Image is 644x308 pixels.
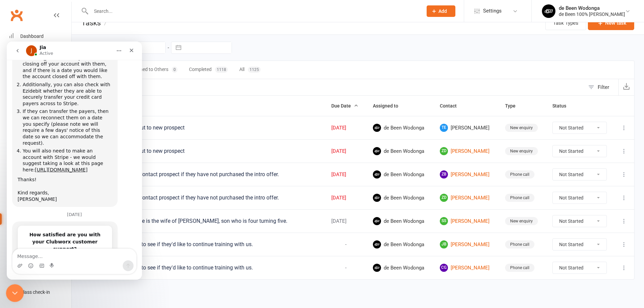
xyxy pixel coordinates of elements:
[440,103,464,109] span: Contact
[103,19,107,27] div: 7
[598,83,609,91] div: Filter
[440,264,493,272] a: CG[PERSON_NAME]
[72,11,107,34] h1: Tasks
[505,240,534,248] div: Phone call
[373,264,381,272] img: de Been Wodonga
[373,103,406,109] span: Assigned to
[331,242,360,247] div: -
[331,195,360,201] div: [DATE]
[6,207,129,219] textarea: Message…
[438,8,447,14] span: Add
[505,103,523,109] span: Type
[7,42,142,280] iframe: Intercom live chat
[331,102,358,110] button: Due Date
[440,217,448,225] span: SS
[331,265,360,271] div: -
[248,67,261,73] div: 1125
[505,264,534,272] div: Phone call
[43,221,48,227] button: Start recording
[505,102,523,110] button: Type
[440,194,448,202] span: ZD
[440,124,493,132] span: [PERSON_NAME]
[505,124,538,132] div: New enquiry
[373,194,381,202] img: de Been Wodonga
[440,264,448,272] span: CG
[505,194,534,202] div: Phone call
[18,190,98,211] h2: How satisfied are you with your Clubworx customer support?
[21,221,27,227] button: Emoji picker
[373,147,428,155] span: de Been Wodonga
[189,61,228,79] button: Completed1118
[373,102,406,110] button: Assigned to
[239,61,261,79] button: All1125
[440,170,448,179] span: ZB
[8,7,25,24] a: Clubworx
[559,11,625,17] div: de Been 100% [PERSON_NAME]
[16,67,105,104] li: If they can transfer the payers, then we can reconnect them on a date you specify (please note we...
[440,194,493,202] a: ZD[PERSON_NAME]
[121,241,319,248] div: Contact to see if they'd like to continue training with us.
[483,3,502,19] span: Settings
[373,124,381,132] img: de Been Wodonga
[331,218,360,224] div: [DATE]
[552,102,574,110] button: Status
[427,5,455,17] button: Add
[440,147,448,155] span: ZD
[373,124,428,132] span: de Been Wodonga
[20,289,50,295] div: Class check-in
[542,4,555,18] img: thumb_image1710905826.png
[6,284,24,302] iframe: Intercom live chat
[373,240,428,248] span: de Been Wodonga
[373,217,428,225] span: de Been Wodonga
[373,170,381,179] img: de Been Wodonga
[172,67,177,73] div: 0
[89,6,418,16] input: Search...
[9,29,71,44] a: Dashboard
[215,67,228,73] div: 1118
[440,217,493,225] a: SS[PERSON_NAME]
[28,125,81,131] a: [URL][DOMAIN_NAME]
[373,170,428,179] span: de Been Wodonga
[121,171,319,178] div: Call 1 - Contact prospect if they have not purchased the intro offer.
[373,217,381,225] img: de Been Wodonga
[440,170,493,179] a: ZB[PERSON_NAME]
[505,170,534,179] div: Phone call
[116,219,127,230] button: Send a message…
[373,264,428,272] span: de Been Wodonga
[121,264,319,271] div: Contact to see if they'd like to continue training with us.
[5,171,130,180] div: [DATE]
[5,180,130,284] div: Toby says…
[440,240,448,248] span: JB
[440,124,448,132] span: TE
[505,217,538,225] div: New enquiry
[16,106,105,131] li: You will also need to make an account with Stripe - we would suggest taking a look at this page h...
[121,194,319,201] div: Call 1 - Contact prospect if they have not purchased the intro offer.
[440,240,493,248] a: JB[PERSON_NAME]
[81,79,585,95] input: Search
[505,147,538,155] div: New enquiry
[121,148,319,155] div: Reach out to new prospect
[10,221,16,227] button: Upload attachment
[440,102,464,110] button: Contact
[32,221,38,227] button: Gif picker
[585,79,618,95] button: Filter
[121,124,319,131] div: Reach out to new prospect
[588,16,634,30] button: New task
[373,240,381,248] img: de Been Wodonga
[5,180,111,269] div: How satisfied are you with your Clubworx customer support?
[331,103,358,109] span: Due Date
[331,172,360,177] div: [DATE]
[9,285,71,300] a: Class kiosk mode
[373,194,428,202] span: de Been Wodonga
[11,155,105,161] div: [PERSON_NAME]
[552,103,574,109] span: Status
[559,5,625,11] div: de Been Wodonga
